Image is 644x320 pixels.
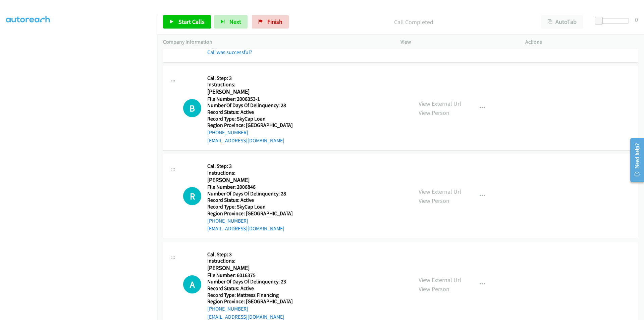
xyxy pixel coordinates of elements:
[207,278,293,285] h5: Number Of Days Of Delinquency: 23
[207,225,284,232] a: [EMAIL_ADDRESS][DOMAIN_NAME]
[400,38,513,46] p: View
[163,38,388,46] p: Company Information
[207,176,293,184] h2: [PERSON_NAME]
[207,184,293,190] h5: File Number: 2006846
[207,272,293,279] h5: File Number: 6016375
[207,285,293,292] h5: Record Status: Active
[207,203,293,210] h5: Record Type: SkyCap Loan
[207,298,293,305] h5: Region Province: [GEOGRAPHIC_DATA]
[207,116,293,122] h5: Record Type: SkyCap Loan
[419,188,461,195] a: View External Url
[598,18,629,24] div: Delay between calls (in seconds)
[207,88,293,96] h2: [PERSON_NAME]
[207,264,293,272] h2: [PERSON_NAME]
[419,100,461,107] a: View External Url
[183,275,201,293] div: The call is yet to be attempted
[525,38,638,46] p: Actions
[207,190,293,197] h5: Number Of Days Of Delinquency: 28
[207,96,293,102] h5: File Number: 2006353-1
[207,210,293,217] h5: Region Province: [GEOGRAPHIC_DATA]
[207,218,248,224] a: [PHONE_NUMBER]
[163,15,211,29] a: Start Calls
[298,17,529,27] p: Call Completed
[419,276,461,284] a: View External Url
[183,99,201,117] h1: B
[207,251,293,258] h5: Call Step: 3
[207,129,248,136] a: [PHONE_NUMBER]
[635,15,638,24] div: 0
[207,314,284,320] a: [EMAIL_ADDRESS][DOMAIN_NAME]
[419,109,449,117] a: View Person
[183,187,201,205] div: The call is yet to be attempted
[178,18,205,26] span: Start Calls
[207,102,293,109] h5: Number Of Days Of Delinquency: 28
[229,18,241,26] span: Next
[207,109,293,116] h5: Record Status: Active
[267,18,282,26] span: Finish
[207,122,293,129] h5: Region Province: [GEOGRAPHIC_DATA]
[207,306,248,312] a: [PHONE_NUMBER]
[207,258,293,264] h5: Instructions:
[207,170,293,176] h5: Instructions:
[183,99,201,117] div: The call is yet to be attempted
[252,15,289,29] a: Finish
[625,133,644,187] iframe: Resource Center
[207,49,252,55] a: Call was successful?
[207,81,293,88] h5: Instructions:
[207,75,293,82] h5: Call Step: 3
[419,285,449,293] a: View Person
[207,163,293,170] h5: Call Step: 3
[214,15,248,29] button: Next
[183,187,201,205] h1: R
[419,197,449,204] a: View Person
[541,15,583,29] button: AutoTab
[207,197,293,203] h5: Record Status: Active
[207,137,284,144] a: [EMAIL_ADDRESS][DOMAIN_NAME]
[207,292,293,299] h5: Record Type: Mattress Financing
[183,275,201,293] h1: A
